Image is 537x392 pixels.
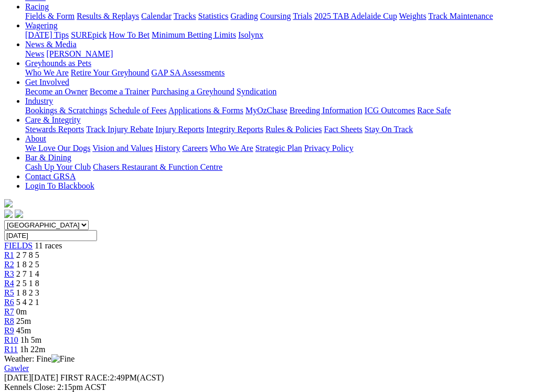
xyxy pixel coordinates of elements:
img: facebook.svg [4,210,13,218]
a: R1 [4,251,14,259]
div: Greyhounds as Pets [25,68,533,78]
img: logo-grsa-white.png [4,199,13,208]
a: Syndication [237,87,276,96]
span: 1 8 2 5 [16,260,39,269]
a: GAP SA Assessments [152,68,225,77]
a: 2025 TAB Adelaide Cup [314,12,397,20]
input: Select date [4,230,97,241]
img: twitter.svg [15,210,23,218]
span: 11 races [35,241,62,250]
a: Contact GRSA [25,172,76,181]
a: We Love Our Dogs [25,144,90,153]
a: R9 [4,326,14,335]
span: 5 4 2 1 [16,298,39,307]
a: Chasers Restaurant & Function Centre [93,162,222,171]
a: Vision and Values [92,144,153,153]
span: 25m [16,317,31,325]
div: Kennels Close: 2:15pm ACST [4,383,533,392]
a: R4 [4,279,14,288]
a: Gawler [4,364,29,373]
a: Integrity Reports [206,125,263,134]
a: Bookings & Scratchings [25,106,107,115]
a: Results & Replays [77,12,139,20]
a: Weights [399,12,426,20]
a: News [25,49,44,58]
a: MyOzChase [245,106,287,115]
div: Wagering [25,30,533,40]
a: Breeding Information [289,106,362,115]
span: 1h 5m [20,335,41,344]
a: R2 [4,260,14,269]
a: SUREpick [71,30,106,39]
a: Greyhounds as Pets [25,59,91,68]
a: Rules & Policies [265,125,322,134]
a: R8 [4,317,14,325]
a: Care & Integrity [25,115,81,124]
a: ICG Outcomes [364,106,415,115]
div: News & Media [25,49,533,59]
a: Privacy Policy [304,144,353,153]
div: Get Involved [25,87,533,96]
a: R11 [4,345,18,354]
a: Stay On Track [364,125,413,134]
a: Schedule of Fees [109,106,166,115]
a: R7 [4,307,14,316]
a: Fact Sheets [324,125,362,134]
div: Care & Integrity [25,125,533,134]
a: Strategic Plan [255,144,302,153]
div: Racing [25,12,533,21]
a: How To Bet [109,30,150,39]
a: FIELDS [4,241,33,250]
a: Cash Up Your Club [25,162,91,171]
a: R10 [4,335,18,344]
a: Stewards Reports [25,125,84,134]
a: Track Injury Rebate [86,125,153,134]
img: Fine [51,354,74,364]
a: Trials [293,12,312,20]
span: 45m [16,326,31,335]
a: Isolynx [238,30,263,39]
a: Industry [25,96,53,105]
span: Weather: Fine [4,354,74,363]
a: Minimum Betting Limits [152,30,236,39]
a: R3 [4,269,14,278]
a: Calendar [141,12,171,20]
a: Purchasing a Greyhound [152,87,234,96]
a: Bar & Dining [25,153,71,162]
span: 1h 22m [20,345,45,354]
span: FIRST RACE: [60,373,110,382]
div: About [25,144,533,153]
a: Become a Trainer [90,87,149,96]
a: Who We Are [25,68,69,77]
a: Retire Your Greyhound [71,68,149,77]
a: Careers [182,144,208,153]
a: Fields & Form [25,12,74,20]
span: 2:49PM(ACST) [60,373,164,382]
a: Tracks [174,12,196,20]
span: 2 5 1 8 [16,279,39,288]
a: [PERSON_NAME] [46,49,113,58]
a: News & Media [25,40,77,49]
span: [DATE] [4,373,58,382]
div: Industry [25,106,533,115]
span: 0m [16,307,27,316]
a: R5 [4,288,14,297]
a: R6 [4,298,14,307]
a: Login To Blackbook [25,181,94,190]
a: Wagering [25,21,58,30]
a: Coursing [260,12,291,20]
span: 2 7 8 5 [16,251,39,259]
div: Bar & Dining [25,162,533,172]
span: 2 7 1 4 [16,269,39,278]
a: Track Maintenance [428,12,493,20]
a: Race Safe [417,106,450,115]
a: Get Involved [25,78,69,86]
